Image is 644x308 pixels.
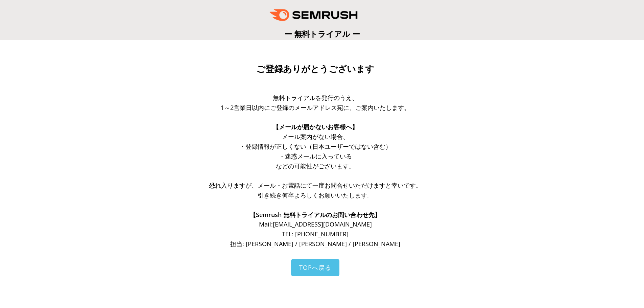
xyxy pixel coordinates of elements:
[291,259,339,276] a: TOPへ戻る
[221,103,410,112] span: 1～2営業日以内にご登録のメールアドレス宛に、ご案内いたします。
[273,123,358,131] span: 【メールが届かないお客様へ】
[279,152,352,160] span: ・迷惑メールに入っている
[250,211,381,219] span: 【Semrush 無料トライアルのお問い合わせ先】
[299,263,331,271] span: TOPへ戻る
[284,28,360,39] span: ー 無料トライアル ー
[276,162,355,170] span: などの可能性がございます。
[258,191,373,199] span: 引き続き何卒よろしくお願いいたします。
[256,64,374,74] span: ご登録ありがとうございます
[230,240,400,248] span: 担当: [PERSON_NAME] / [PERSON_NAME] / [PERSON_NAME]
[239,142,391,150] span: ・登録情報が正しくない（日本ユーザーではない含む）
[273,94,358,102] span: 無料トライアルを発行のうえ、
[282,230,349,238] span: TEL: [PHONE_NUMBER]
[209,181,422,189] span: 恐れ入りますが、メール・お電話にて一度お問合せいただけますと幸いです。
[259,220,372,228] span: Mail: [EMAIL_ADDRESS][DOMAIN_NAME]
[282,133,349,141] span: メール案内がない場合、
